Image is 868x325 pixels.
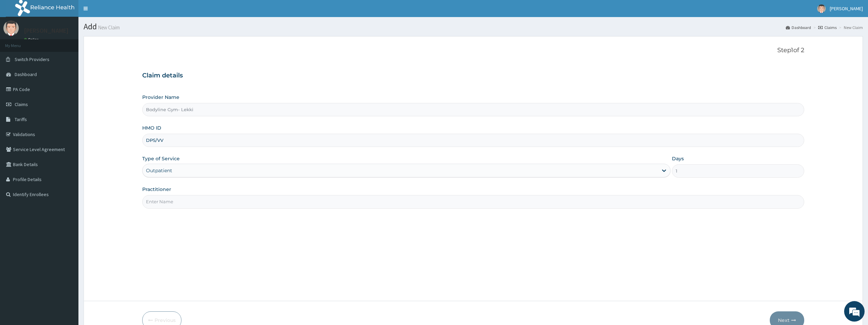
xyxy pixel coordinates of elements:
li: New Claim [837,25,863,30]
label: Provider Name [142,94,179,101]
span: [PERSON_NAME] [830,5,863,12]
span: Tariffs [15,116,27,122]
h3: Claim details [142,72,804,79]
label: Days [672,155,684,162]
small: New Claim [97,25,120,30]
input: Enter HMO ID [142,134,804,147]
p: Step 1 of 2 [142,47,804,54]
p: [PERSON_NAME] [24,28,69,34]
h1: Add [84,22,863,31]
span: Switch Providers [15,56,49,62]
img: User Image [817,4,826,13]
label: Practitioner [142,186,171,193]
input: Enter Name [142,195,804,208]
a: Claims [818,25,837,30]
span: Claims [15,101,28,107]
label: HMO ID [142,124,161,131]
img: User Image [3,20,19,36]
a: Online [24,37,40,42]
span: Dashboard [15,71,37,77]
a: Dashboard [786,25,811,30]
label: Type of Service [142,155,180,162]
